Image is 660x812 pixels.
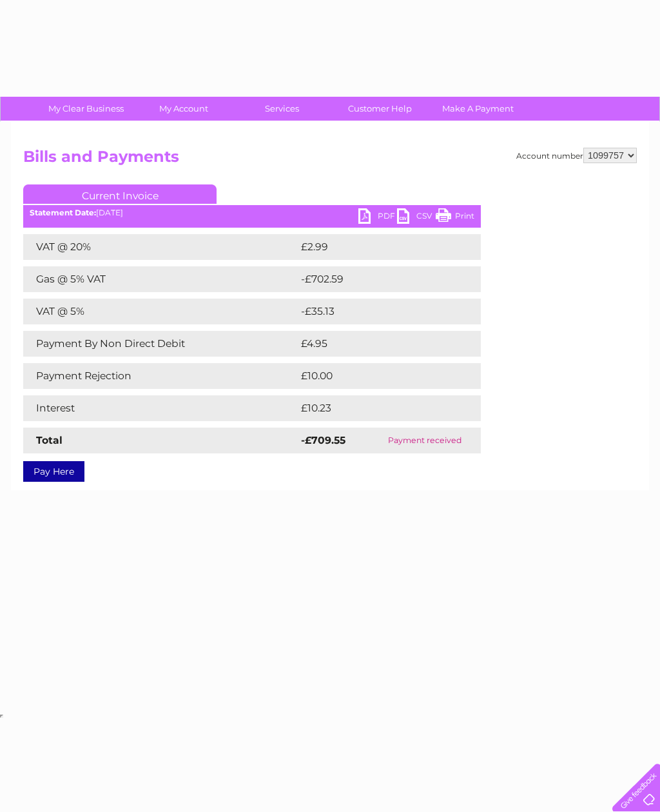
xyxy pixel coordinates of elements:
[33,97,139,121] a: My Clear Business
[397,208,436,227] a: CSV
[369,428,481,453] td: Payment received
[23,395,298,421] td: Interest
[425,97,531,121] a: Make A Payment
[23,148,637,172] h2: Bills and Payments
[131,97,237,121] a: My Account
[327,97,433,121] a: Customer Help
[298,234,451,260] td: £2.99
[23,184,217,204] a: Current Invoice
[23,461,84,482] a: Pay Here
[30,208,96,217] b: Statement Date:
[298,331,451,357] td: £4.95
[23,234,298,260] td: VAT @ 20%
[516,148,637,163] div: Account number
[298,299,456,324] td: -£35.13
[298,266,460,292] td: -£702.59
[36,434,63,446] strong: Total
[301,434,345,446] strong: -£709.55
[23,208,481,217] div: [DATE]
[298,363,454,389] td: £10.00
[23,299,298,324] td: VAT @ 5%
[23,363,298,389] td: Payment Rejection
[229,97,335,121] a: Services
[23,331,298,357] td: Payment By Non Direct Debit
[23,266,298,292] td: Gas @ 5% VAT
[298,395,454,421] td: £10.23
[436,208,474,227] a: Print
[358,208,397,227] a: PDF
